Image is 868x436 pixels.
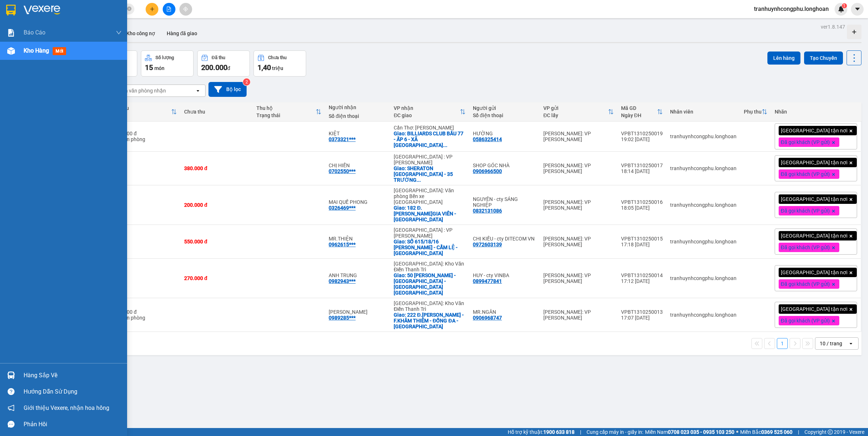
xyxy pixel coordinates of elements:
[670,109,737,115] div: Nhân viên
[473,236,536,242] div: CHỊ KIỀU - cty DITECOM VN
[621,199,663,205] div: VPBT1310250016
[329,272,386,278] div: ANH TRUNG
[24,28,45,37] span: Báo cáo
[272,65,283,71] span: triệu
[121,25,161,42] button: Kho công nợ
[781,306,847,312] span: [GEOGRAPHIC_DATA] tận nơi
[621,136,663,142] div: 19:02 [DATE]
[473,278,502,284] div: 0899477841
[394,165,466,183] div: Giao: SHERATON GRAND DA NANG RESORT - 35 TRƯỜNG SA - F.HÒA HẢI - NGŨ HÀNH SƠN - ĐÀ NẴNG
[777,338,788,349] button: 1
[8,404,15,411] span: notification
[621,205,663,211] div: 18:05 [DATE]
[781,317,830,324] span: Đã gọi khách (VP gửi)
[621,112,657,118] div: Ngày ĐH
[670,239,737,244] div: tranhuynhcongphu.longhoan
[621,309,663,315] div: VPBT1310250013
[781,196,847,202] span: [GEOGRAPHIC_DATA] tận nơi
[394,312,466,329] div: Giao: 222 Đ.LÊ DUẨN - F.KHÂM THIÊM - ĐỐNG ĐA - HÀ NỘI
[828,429,833,435] span: copyright
[670,275,737,281] div: tranhuynhcongphu.longhoan
[127,6,131,13] span: close-circle
[621,272,663,278] div: VPBT1310250014
[243,78,250,86] sup: 2
[212,55,225,60] div: Đã thu
[443,142,447,148] span: ...
[394,112,460,118] div: ĐC giao
[854,6,861,12] span: caret-down
[543,105,608,111] div: VP gửi
[621,278,663,284] div: 17:12 [DATE]
[114,105,171,111] div: Đã thu
[670,312,737,318] div: tranhuynhcongphu.longhoan
[781,159,847,166] span: [GEOGRAPHIC_DATA] tận nơi
[329,199,386,205] div: MAI QUẾ PHONG
[543,112,608,118] div: ĐC lấy
[820,340,842,347] div: 10 / trang
[114,112,171,118] div: HTTT
[24,386,122,397] div: Hướng dẫn sử dụng
[256,112,316,118] div: Trạng thái
[257,63,271,72] span: 1,40
[329,104,386,110] div: Người nhận
[543,236,614,247] div: [PERSON_NAME]: VP [PERSON_NAME]
[781,281,830,287] span: Đã gọi khách (VP gửi)
[473,105,536,111] div: Người gửi
[473,309,536,315] div: MR.NGÂN
[394,300,466,312] div: [GEOGRAPHIC_DATA]: Kho Văn Điển Thanh Trì
[256,105,316,111] div: Thu hộ
[24,47,49,54] span: Kho hàng
[848,341,854,346] svg: open
[179,3,192,16] button: aim
[24,370,122,381] div: Hàng sắp về
[8,421,15,428] span: message
[329,131,386,136] div: KIỆT
[6,5,16,16] img: logo-vxr
[394,239,466,256] div: Giao: SỐ 615/18/16 TÔN ĐẢN - CẨM LỆ - ĐÀ NẴNG
[110,102,181,122] th: Toggle SortBy
[184,109,249,115] div: Chưa thu
[508,428,575,436] span: Hỗ trợ kỹ thuật:
[543,429,575,435] strong: 1900 633 818
[329,113,386,119] div: Số điện thoại
[394,154,466,165] div: [GEOGRAPHIC_DATA] : VP [PERSON_NAME]
[268,55,287,60] div: Chưa thu
[394,105,460,111] div: VP nhận
[670,165,737,171] div: tranhuynhcongphu.longhoan
[141,50,194,77] button: Số lượng15món
[621,131,663,136] div: VPBT1310250019
[184,239,249,244] div: 550.000 đ
[161,25,203,42] button: Hàng đã giao
[621,236,663,242] div: VPBT1310250015
[184,202,249,208] div: 200.000 đ
[761,429,792,435] strong: 0369 525 060
[394,125,466,131] div: Cần Thơ: [PERSON_NAME]
[163,3,175,16] button: file-add
[543,272,614,284] div: [PERSON_NAME]: VP [PERSON_NAME]
[580,428,581,436] span: |
[197,50,250,77] button: Đã thu200.000đ
[394,188,466,205] div: [GEOGRAPHIC_DATA]: Văn phòng Bến xe [GEOGRAPHIC_DATA]
[851,3,864,16] button: caret-down
[621,163,663,168] div: VPBT1310250017
[621,168,663,174] div: 18:14 [DATE]
[740,428,792,436] span: Miền Bắc
[24,403,109,412] span: Giới thiệu Vexere, nhận hoa hồng
[473,272,536,278] div: HUY - cty VINBA
[821,23,845,31] div: ver 1.8.147
[394,131,466,148] div: Giao: BILLIARDS CLUB BẦU 77 - ẤP 6 - XÃ AN THỚI - PHÚ QUỐC - KIÊN GIANG
[201,63,227,72] span: 200.000
[781,127,847,134] span: [GEOGRAPHIC_DATA] tận nơi
[670,133,737,139] div: tranhuynhcongphu.longhoan
[253,102,325,122] th: Toggle SortBy
[146,3,158,16] button: plus
[114,309,177,315] div: 100.000 đ
[253,50,306,77] button: Chưa thu1,40 triệu
[540,102,617,122] th: Toggle SortBy
[543,163,614,174] div: [PERSON_NAME]: VP [PERSON_NAME]
[394,227,466,239] div: [GEOGRAPHIC_DATA] : VP [PERSON_NAME]
[736,431,738,433] span: ⚪️
[621,105,657,111] div: Mã GD
[781,139,830,145] span: Đã gọi khách (VP gửi)
[417,177,421,183] span: ...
